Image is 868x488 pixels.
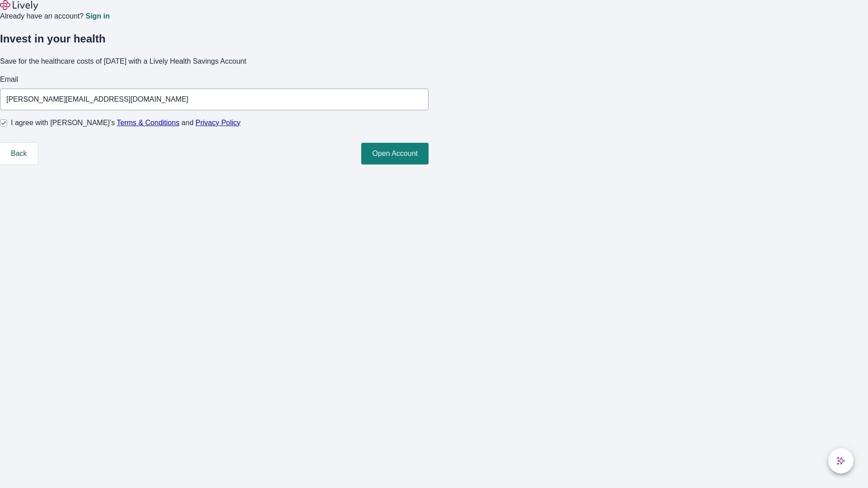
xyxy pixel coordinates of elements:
button: chat [828,448,854,474]
span: I agree with [PERSON_NAME]’s and [11,117,241,128]
svg: Lively AI Assistant [836,456,845,465]
button: Open Account [361,143,429,164]
a: Privacy Policy [196,119,241,127]
a: Terms & Conditions [117,119,179,127]
a: Sign in [85,13,109,20]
